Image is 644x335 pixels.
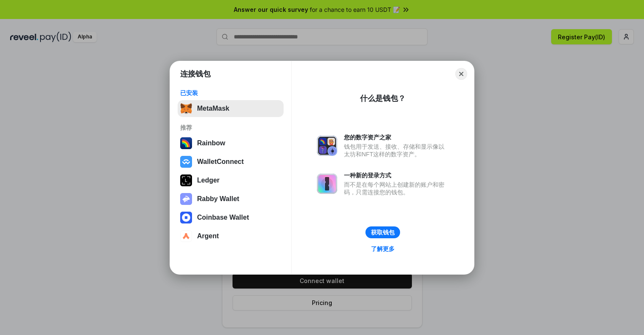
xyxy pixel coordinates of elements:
div: 推荐 [180,124,281,131]
div: 什么是钱包？ [360,93,406,103]
div: 一种新的登录方式 [344,172,449,179]
img: svg+xml,%3Csvg%20xmlns%3D%22http%3A%2F%2Fwww.w3.org%2F2000%2Fsvg%22%20fill%3D%22none%22%20viewBox... [317,174,337,194]
div: Argent [197,232,219,240]
div: 而不是在每个网站上创建新的账户和密码，只需连接您的钱包。 [344,181,449,196]
h1: 连接钱包 [180,69,211,79]
button: Close [455,68,467,80]
div: Coinbase Wallet [197,214,249,221]
div: 已安装 [180,89,281,97]
button: 获取钱包 [365,226,400,238]
img: svg+xml,%3Csvg%20width%3D%2228%22%20height%3D%2228%22%20viewBox%3D%220%200%2028%2028%22%20fill%3D... [180,212,192,223]
div: 您的数字资产之家 [344,133,449,141]
button: MetaMask [178,100,284,117]
div: 了解更多 [371,245,395,253]
img: svg+xml,%3Csvg%20xmlns%3D%22http%3A%2F%2Fwww.w3.org%2F2000%2Fsvg%22%20fill%3D%22none%22%20viewBox... [317,136,337,156]
div: Rabby Wallet [197,195,239,203]
img: svg+xml,%3Csvg%20fill%3D%22none%22%20height%3D%2233%22%20viewBox%3D%220%200%2035%2033%22%20width%... [180,103,192,114]
div: Rainbow [197,139,225,147]
div: WalletConnect [197,158,244,166]
button: Rainbow [178,135,284,152]
img: svg+xml,%3Csvg%20xmlns%3D%22http%3A%2F%2Fwww.w3.org%2F2000%2Fsvg%22%20width%3D%2228%22%20height%3... [180,174,192,186]
div: Ledger [197,177,219,184]
div: 获取钱包 [371,229,395,236]
button: Argent [178,228,284,245]
img: svg+xml,%3Csvg%20width%3D%2228%22%20height%3D%2228%22%20viewBox%3D%220%200%2028%2028%22%20fill%3D... [180,230,192,242]
button: Ledger [178,172,284,189]
button: Rabby Wallet [178,191,284,207]
img: svg+xml,%3Csvg%20xmlns%3D%22http%3A%2F%2Fwww.w3.org%2F2000%2Fsvg%22%20fill%3D%22none%22%20viewBox... [180,193,192,205]
div: MetaMask [197,105,229,112]
button: Coinbase Wallet [178,209,284,226]
a: 了解更多 [366,243,400,254]
img: svg+xml,%3Csvg%20width%3D%2228%22%20height%3D%2228%22%20viewBox%3D%220%200%2028%2028%22%20fill%3D... [180,156,192,168]
img: svg+xml,%3Csvg%20width%3D%22120%22%20height%3D%22120%22%20viewBox%3D%220%200%20120%20120%22%20fil... [180,137,192,149]
button: WalletConnect [178,153,284,170]
div: 钱包用于发送、接收、存储和显示像以太坊和NFT这样的数字资产。 [344,143,449,158]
